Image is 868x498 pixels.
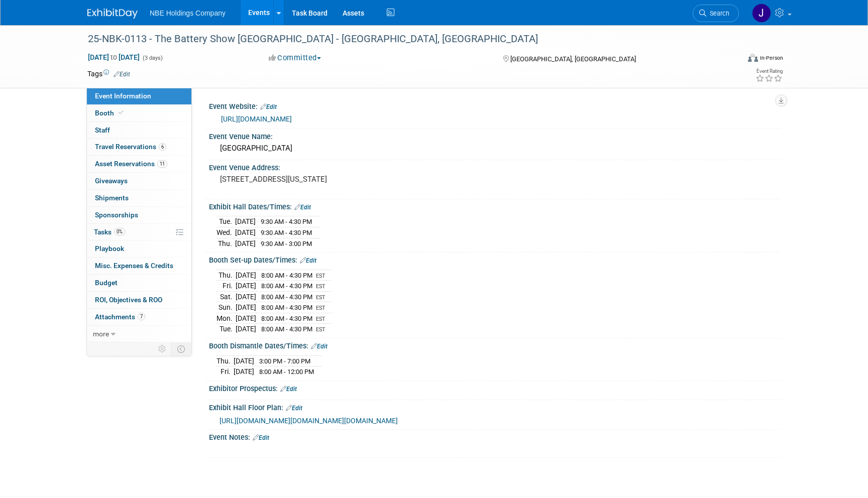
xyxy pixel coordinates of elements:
[94,228,125,236] span: Tasks
[87,326,191,342] a: more
[236,302,256,313] td: [DATE]
[759,54,783,62] div: In-Person
[87,240,191,257] a: Playbook
[209,430,781,443] div: Event Notes:
[261,218,312,225] span: 9:30 AM - 4:30 PM
[259,357,310,365] span: 3:00 PM - 7:00 PM
[138,313,145,320] span: 7
[216,281,236,292] td: Fri.
[693,5,739,22] a: Search
[87,224,191,240] a: Tasks0%
[87,207,191,223] a: Sponsorships
[235,227,256,238] td: [DATE]
[95,279,118,287] span: Budget
[260,103,277,110] a: Edit
[209,338,781,351] div: Booth Dismantle Dates/Times:
[95,262,173,270] span: Misc. Expenses & Credits
[150,9,226,17] span: NBE Holdings Company
[95,211,138,219] span: Sponsorships
[221,115,292,123] a: [URL][DOMAIN_NAME]
[220,417,398,425] a: [URL][DOMAIN_NAME][DOMAIN_NAME][DOMAIN_NAME]
[109,53,119,61] span: to
[142,55,163,61] span: (3 days)
[236,270,256,281] td: [DATE]
[87,275,191,291] a: Budget
[253,434,269,441] a: Edit
[706,10,729,17] span: Search
[261,282,312,290] span: 8:00 AM - 4:30 PM
[216,270,236,281] td: Thu.
[95,194,129,202] span: Shipments
[316,283,325,290] span: EST
[261,240,312,247] span: 9:30 AM - 3:00 PM
[216,324,236,334] td: Tue.
[316,326,325,333] span: EST
[95,244,124,253] span: Playbook
[216,227,235,238] td: Wed.
[311,343,328,350] a: Edit
[261,325,312,333] span: 8:00 AM - 4:30 PM
[220,175,436,184] pre: [STREET_ADDRESS][US_STATE]
[87,258,191,274] a: Misc. Expenses & Credits
[752,4,771,23] img: John Vargo
[216,238,235,248] td: Thu.
[261,304,312,311] span: 8:00 AM - 4:30 PM
[261,293,312,301] span: 8:00 AM - 4:30 PM
[87,309,191,325] a: Attachments7
[87,173,191,189] a: Giveaways
[209,253,781,266] div: Booth Set-up Dates/Times:
[95,109,126,117] span: Booth
[261,272,312,279] span: 8:00 AM - 4:30 PM
[209,381,781,394] div: Exhibitor Prospectus:
[300,257,316,264] a: Edit
[87,122,191,139] a: Staff
[87,105,191,121] a: Booth
[236,291,256,302] td: [DATE]
[748,54,758,62] img: Format-Inperson.png
[95,160,167,168] span: Asset Reservations
[209,160,781,173] div: Event Venue Address:
[216,141,773,156] div: [GEOGRAPHIC_DATA]
[265,53,325,63] button: Committed
[95,126,110,134] span: Staff
[316,273,325,279] span: EST
[216,355,234,366] td: Thu.
[84,30,724,48] div: 25-NBK-0113 - The Battery Show [GEOGRAPHIC_DATA] - [GEOGRAPHIC_DATA], [GEOGRAPHIC_DATA]
[87,88,191,104] a: Event Information
[159,143,166,151] span: 6
[234,355,254,366] td: [DATE]
[95,177,128,185] span: Giveaways
[157,160,167,168] span: 11
[236,324,256,334] td: [DATE]
[259,368,314,376] span: 8:00 AM - 12:00 PM
[261,229,312,236] span: 9:30 AM - 4:30 PM
[316,316,325,322] span: EST
[234,366,254,377] td: [DATE]
[286,405,302,412] a: Edit
[87,69,130,79] td: Tags
[235,216,256,227] td: [DATE]
[680,52,783,67] div: Event Format
[87,190,191,206] a: Shipments
[261,315,312,322] span: 8:00 AM - 4:30 PM
[114,228,125,235] span: 0%
[316,294,325,301] span: EST
[171,342,192,355] td: Toggle Event Tabs
[87,9,138,19] img: ExhibitDay
[316,305,325,311] span: EST
[216,313,236,324] td: Mon.
[95,313,145,321] span: Attachments
[216,366,234,377] td: Fri.
[236,281,256,292] td: [DATE]
[87,292,191,308] a: ROI, Objectives & ROO
[209,129,781,142] div: Event Venue Name:
[87,156,191,172] a: Asset Reservations11
[95,92,151,100] span: Event Information
[87,53,140,62] span: [DATE] [DATE]
[236,313,256,324] td: [DATE]
[114,71,130,78] a: Edit
[87,139,191,155] a: Travel Reservations6
[209,99,781,112] div: Event Website:
[209,400,781,413] div: Exhibit Hall Floor Plan:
